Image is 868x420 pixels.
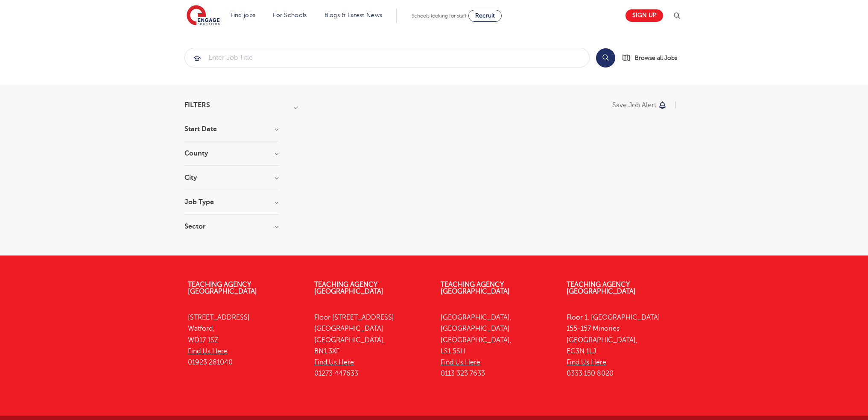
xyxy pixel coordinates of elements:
[622,53,684,63] a: Browse all Jobs
[567,312,680,379] p: Floor 1, [GEOGRAPHIC_DATA] 155-157 Minories [GEOGRAPHIC_DATA], EC3N 1LJ 0333 150 8020
[188,347,228,355] a: Find Us Here
[441,358,480,366] a: Find Us Here
[625,9,663,22] a: Sign up
[314,358,354,366] a: Find Us Here
[635,53,677,63] span: Browse all Jobs
[187,5,220,26] img: Engage Education
[185,48,589,67] input: Submit
[612,102,667,109] button: Save job alert
[184,102,210,109] span: Filters
[314,281,383,295] a: Teaching Agency [GEOGRAPHIC_DATA]
[184,223,278,230] h3: Sector
[273,12,307,18] a: For Schools
[231,12,256,18] a: Find jobs
[596,48,615,68] button: Search
[441,281,510,295] a: Teaching Agency [GEOGRAPHIC_DATA]
[612,102,656,109] p: Save job alert
[324,12,383,18] a: Blogs & Latest News
[184,174,278,181] h3: City
[412,13,467,19] span: Schools looking for staff
[314,312,428,379] p: Floor [STREET_ADDRESS] [GEOGRAPHIC_DATA] [GEOGRAPHIC_DATA], BN1 3XF 01273 447633
[184,48,590,68] div: Submit
[184,150,278,157] h3: County
[184,199,278,206] h3: Job Type
[188,312,301,368] p: [STREET_ADDRESS] Watford, WD17 1SZ 01923 281040
[468,10,502,22] a: Recruit
[567,281,636,295] a: Teaching Agency [GEOGRAPHIC_DATA]
[188,281,257,295] a: Teaching Agency [GEOGRAPHIC_DATA]
[441,312,554,379] p: [GEOGRAPHIC_DATA], [GEOGRAPHIC_DATA] [GEOGRAPHIC_DATA], LS1 5SH 0113 323 7633
[184,126,278,132] h3: Start Date
[567,358,606,366] a: Find Us Here
[475,12,495,19] span: Recruit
